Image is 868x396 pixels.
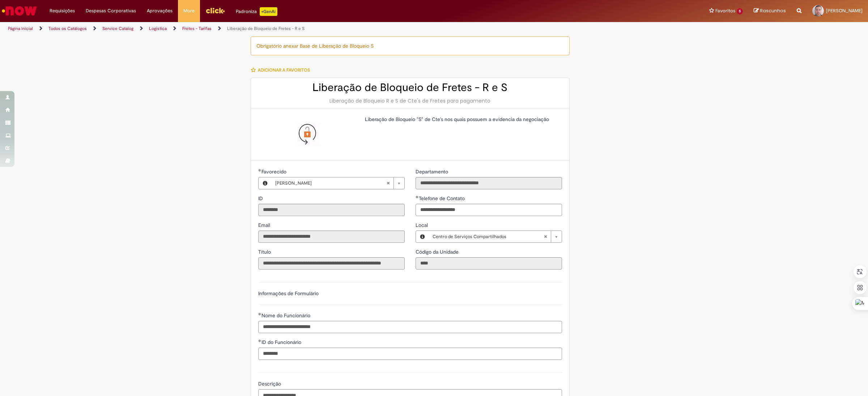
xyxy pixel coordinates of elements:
[258,321,562,333] input: Nome do Funcionário
[1,4,38,18] img: ServiceNow
[258,221,272,229] label: Somente leitura - Email
[261,312,312,319] span: Nome do Funcionário
[258,290,319,297] label: Informações de Formulário
[258,97,562,104] div: Liberação de Bloqueio R e S de Cte's de Fretes para pagamento
[416,195,419,198] span: Obrigatório Preenchido
[182,26,212,31] a: Fretes - Tarifas
[102,26,133,31] a: Service Catalog
[297,123,320,146] img: Liberação de Bloqueio de Fretes - R e S
[260,7,277,16] p: +GenAi
[258,339,261,342] span: Obrigatório Preenchido
[258,257,405,270] input: Título
[258,195,264,202] label: Somente leitura - ID
[258,313,261,315] span: Obrigatório Preenchido
[826,8,863,14] span: [PERSON_NAME]
[433,231,544,242] span: Centro de Serviços Compartilhados
[540,231,551,242] abbr: Limpar campo Local
[258,231,405,243] input: Email
[48,26,87,31] a: Todos os Catálogos
[258,204,405,216] input: ID
[227,26,305,31] a: Liberação de Bloqueio de Fretes - R e S
[5,22,573,35] ul: Trilhas de página
[416,204,562,216] input: Telefone de Contato
[258,82,562,94] h2: Liberação de Bloqueio de Fretes - R e S
[275,177,386,189] span: [PERSON_NAME]
[258,67,310,73] span: Adicionar a Favoritos
[251,36,570,55] div: Obrigatório anexar Base de Liberação de Bloqueio S
[416,257,562,270] input: Código da Unidade
[258,222,272,228] span: Somente leitura - Email
[261,168,288,175] span: Necessários - Favorecido
[737,8,743,14] span: 5
[258,248,272,255] label: Somente leitura - Título
[236,7,277,16] div: Padroniza
[416,249,460,255] span: Somente leitura - Código da Unidade
[258,348,562,360] input: ID do Funcionário
[416,248,460,255] label: Somente leitura - Código da Unidade
[8,26,33,31] a: Página inicial
[258,169,261,172] span: Obrigatório Preenchido
[419,195,466,202] span: Telefone de Contato
[205,5,225,16] img: click_logo_yellow_360x200.png
[149,26,167,31] a: Logistica
[760,7,786,14] span: Rascunhos
[259,177,272,189] button: Favorecido, Visualizar este registro Luiz Carlos Barsotti Filho
[383,177,393,189] abbr: Limpar campo Favorecido
[251,63,314,78] button: Adicionar a Favoritos
[416,168,450,175] label: Somente leitura - Departamento
[258,249,272,255] span: Somente leitura - Título
[258,380,282,387] span: Descrição
[365,116,557,123] p: Liberação de Bloqueio "S" de Cte's nos quais possuem a evidencia da negociação
[261,339,303,345] span: ID do Funcionário
[86,7,136,14] span: Despesas Corporativas
[416,177,562,189] input: Departamento
[754,8,786,14] a: Rascunhos
[429,231,562,242] a: Centro de Serviços CompartilhadosLimpar campo Local
[183,7,195,14] span: More
[416,222,429,228] span: Local
[272,177,404,189] a: [PERSON_NAME]Limpar campo Favorecido
[715,7,735,14] span: Favoritos
[416,168,450,175] span: Somente leitura - Departamento
[147,7,173,14] span: Aprovações
[50,7,75,14] span: Requisições
[416,231,429,242] button: Local, Visualizar este registro Centro de Serviços Compartilhados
